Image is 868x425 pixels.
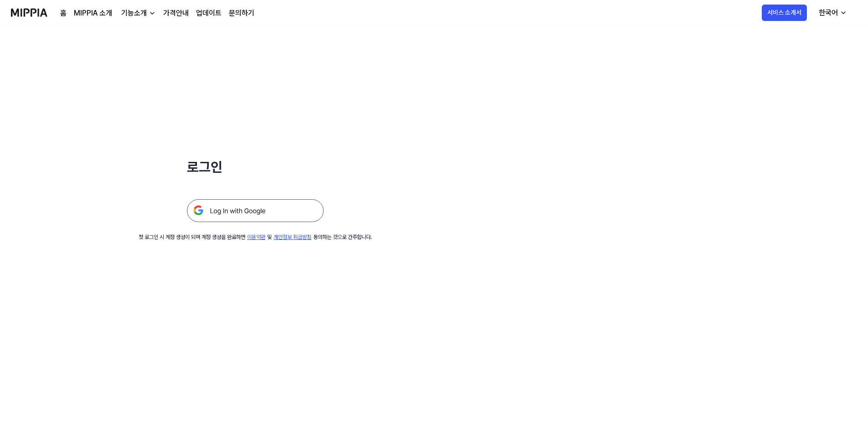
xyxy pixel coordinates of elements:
a: 업데이트 [196,8,222,19]
button: 서비스 소개서 [762,5,807,21]
a: 이용약관 [247,234,265,240]
button: 한국어 [811,4,852,22]
a: 가격안내 [163,8,189,19]
a: 개인정보 취급방침 [274,234,311,240]
img: 구글 로그인 버튼 [187,199,324,222]
h1: 로그인 [187,157,324,177]
img: down [149,10,156,17]
div: 한국어 [817,7,840,18]
a: 문의하기 [229,8,254,19]
a: MIPPIA 소개 [74,8,112,19]
div: 기능소개 [119,8,149,19]
div: 첫 로그인 시 계정 생성이 되며 계정 생성을 완료하면 및 동의하는 것으로 간주합니다. [139,233,372,241]
button: 기능소개 [119,8,156,19]
a: 홈 [60,8,67,19]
